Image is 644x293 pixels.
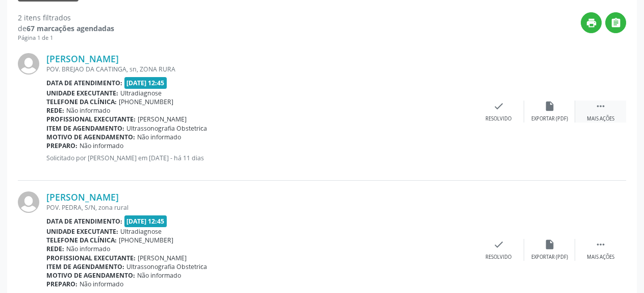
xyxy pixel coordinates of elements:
i: check [493,101,504,112]
b: Item de agendamento: [46,124,124,133]
div: Mais ações [587,115,614,123]
div: Página 1 de 1 [18,34,114,42]
i: check [493,239,504,250]
span: Não informado [137,271,181,280]
div: 2 itens filtrados [18,12,114,23]
b: Preparo: [46,280,78,288]
img: img [18,53,39,75]
span: Ultrassonografia Obstetrica [126,262,207,271]
i:  [610,17,622,29]
span: [PERSON_NAME] [138,254,187,262]
i:  [595,239,606,250]
div: Resolvido [485,115,511,123]
b: Motivo de agendamento: [46,133,135,141]
a: [PERSON_NAME] [46,53,119,64]
b: Data de atendimento: [46,79,122,87]
i: print [586,17,597,29]
div: POV. BREJAO DA CAATINGA, sn, ZONA RURA [46,65,473,74]
span: Não informado [80,141,123,150]
a: [PERSON_NAME] [46,191,119,203]
b: Data de atendimento: [46,217,122,226]
span: Ultradiagnose [120,227,162,236]
button: print [581,12,602,33]
span: Não informado [66,245,110,253]
div: Resolvido [485,254,511,261]
b: Profissional executante: [46,115,136,124]
span: [PERSON_NAME] [138,115,187,124]
b: Profissional executante: [46,254,136,262]
b: Telefone da clínica: [46,97,117,106]
span: Não informado [80,280,123,288]
i: insert_drive_file [544,101,555,112]
div: Mais ações [587,254,614,261]
span: Ultradiagnose [120,89,162,97]
div: de [18,23,114,34]
b: Preparo: [46,141,78,150]
div: Exportar (PDF) [531,254,568,261]
span: Não informado [66,106,110,115]
i:  [595,101,606,112]
span: Ultrassonografia Obstetrica [126,124,207,133]
span: [DATE] 12:45 [124,77,167,89]
span: [PHONE_NUMBER] [119,236,173,245]
b: Unidade executante: [46,89,118,97]
i: insert_drive_file [544,239,555,250]
b: Item de agendamento: [46,262,124,271]
b: Rede: [46,245,64,253]
b: Unidade executante: [46,227,118,236]
button:  [605,12,626,33]
img: img [18,191,39,213]
span: Não informado [137,133,181,141]
p: Solicitado por [PERSON_NAME] em [DATE] - há 11 dias [46,154,473,162]
strong: 67 marcações agendadas [27,23,114,33]
div: POV. PEDRA, S/N, zona rural [46,203,473,212]
b: Rede: [46,106,64,115]
span: [DATE] 12:45 [124,215,167,227]
b: Motivo de agendamento: [46,271,135,280]
b: Telefone da clínica: [46,236,117,245]
span: [PHONE_NUMBER] [119,97,173,106]
div: Exportar (PDF) [531,115,568,123]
